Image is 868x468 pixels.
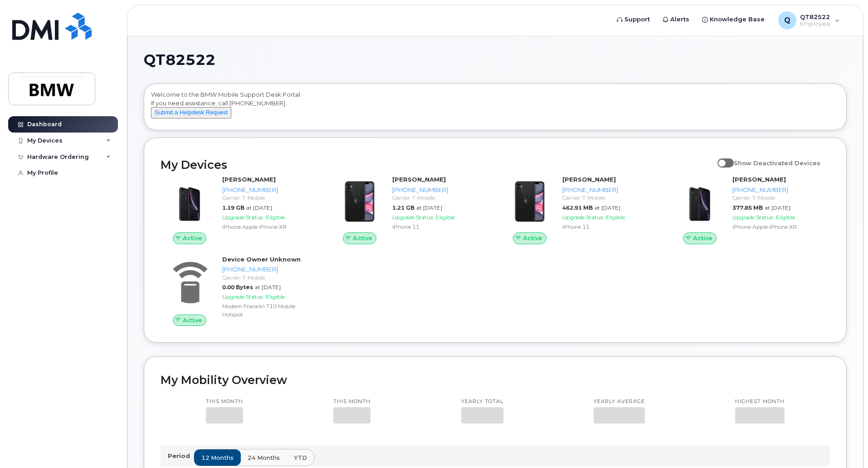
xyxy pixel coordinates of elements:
a: ActiveDevice Owner Unknown[PHONE_NUMBER]Carrier: T-Mobile0.00 Bytesat [DATE]Upgrade Status:Eligib... [161,255,320,326]
p: This month [333,398,371,405]
p: Yearly total [461,398,503,405]
span: Active [523,234,542,242]
p: This month [206,398,243,405]
span: Upgrade Status: [392,214,434,221]
h2: My Mobility Overview [161,373,830,387]
span: Active [183,234,202,242]
span: Eligible [606,214,625,221]
div: iPhone 11 [392,223,486,231]
img: image20231002-3703462-1qb80zy.jpeg [678,180,722,223]
span: Active [183,316,202,325]
span: Upgrade Status: [562,214,604,221]
a: Active[PERSON_NAME][PHONE_NUMBER]Carrier: T-Mobile377.85 MBat [DATE]Upgrade Status:EligibleiPhone... [671,175,830,244]
div: [PHONE_NUMBER] [222,265,316,274]
span: Eligible [776,214,795,221]
span: 377.85 MB [732,204,763,211]
div: [PHONE_NUMBER] [732,186,826,194]
img: iPhone_11.jpg [338,180,381,223]
h2: My Devices [161,158,713,172]
span: at [DATE] [595,204,620,211]
img: image20231002-3703462-1qb80zy.jpeg [168,180,211,223]
div: iPhone Apple iPhone XR [222,223,316,231]
strong: [PERSON_NAME] [732,176,786,183]
span: QT82522 [144,53,215,67]
strong: [PERSON_NAME] [392,176,446,183]
span: 0.00 Bytes [222,284,253,291]
span: 462.91 MB [562,204,593,211]
span: Eligible [266,293,285,300]
div: Modem Franklin T10 Mobile Hotspot [222,302,316,318]
p: Period [168,452,194,460]
span: Upgrade Status: [222,293,264,300]
span: at [DATE] [416,204,442,211]
span: Active [693,234,712,242]
span: at [DATE] [255,284,281,291]
span: Upgrade Status: [732,214,774,221]
span: Upgrade Status: [222,214,264,221]
strong: [PERSON_NAME] [562,176,616,183]
span: at [DATE] [765,204,790,211]
span: Active [353,234,372,242]
p: Highest month [735,398,785,405]
div: Welcome to the BMW Mobile Support Desk Portal If you need assistance, call [PHONE_NUMBER]. [151,90,839,127]
span: Eligible [436,214,455,221]
div: Carrier: T-Mobile [392,194,486,202]
div: Carrier: T-Mobile [222,274,316,281]
span: 1.19 GB [222,204,244,211]
img: iPhone_11.jpg [508,180,551,223]
div: Carrier: T-Mobile [732,194,826,202]
div: [PHONE_NUMBER] [392,186,486,194]
div: iPhone Apple iPhone XR [732,223,826,231]
div: Carrier: T-Mobile [222,194,316,202]
a: Submit a Helpdesk Request [151,108,231,116]
button: Submit a Helpdesk Request [151,107,231,118]
strong: Device Owner Unknown [222,256,301,263]
a: Active[PERSON_NAME][PHONE_NUMBER]Carrier: T-Mobile1.21 GBat [DATE]Upgrade Status:EligibleiPhone 11 [331,175,490,244]
span: Show Deactivated Devices [734,159,820,167]
a: Active[PERSON_NAME][PHONE_NUMBER]Carrier: T-Mobile1.19 GBat [DATE]Upgrade Status:EligibleiPhone A... [161,175,320,244]
span: 24 months [248,453,280,462]
div: Carrier: T-Mobile [562,194,656,202]
div: iPhone 11 [562,223,656,231]
div: [PHONE_NUMBER] [222,186,316,194]
span: Eligible [266,214,285,221]
p: Yearly average [594,398,645,405]
a: Active[PERSON_NAME][PHONE_NUMBER]Carrier: T-Mobile462.91 MBat [DATE]Upgrade Status:EligibleiPhone 11 [501,175,660,244]
span: at [DATE] [246,204,272,211]
strong: [PERSON_NAME] [222,176,276,183]
span: YTD [294,453,307,462]
input: Show Deactivated Devices [717,154,725,162]
span: 1.21 GB [392,204,414,211]
div: [PHONE_NUMBER] [562,186,656,194]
